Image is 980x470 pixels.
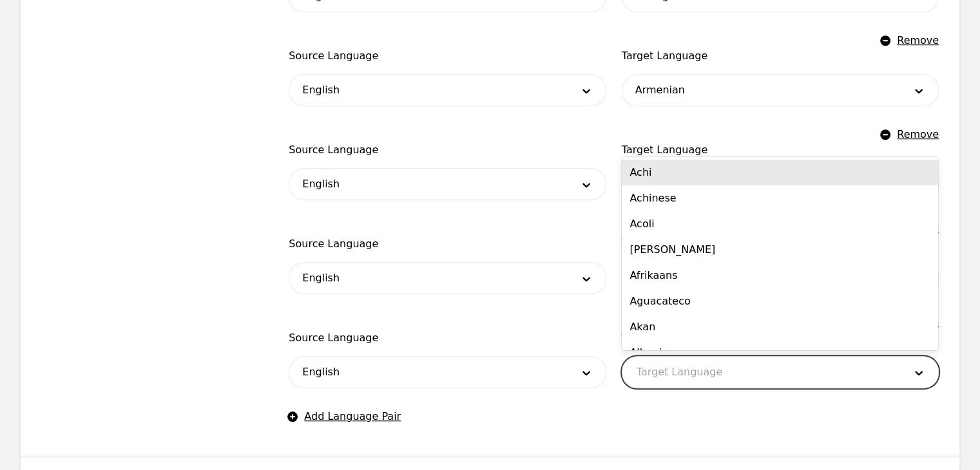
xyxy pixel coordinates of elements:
div: [PERSON_NAME] [622,237,938,263]
span: Target Language [622,142,939,158]
div: Afrikaans [622,263,938,288]
button: Add Language Pair [289,409,401,424]
div: Albanian [622,340,938,366]
div: Achi [622,160,938,185]
span: Source Language [289,330,606,346]
span: Source Language [289,48,606,64]
span: Source Language [289,236,606,252]
div: Aguacateco [622,288,938,314]
div: Acoli [622,211,938,237]
button: Remove [881,33,939,48]
button: Remove [881,127,939,142]
div: Akan [622,314,938,340]
span: Source Language [289,142,606,158]
div: Achinese [622,185,938,211]
span: Target Language [622,48,939,64]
